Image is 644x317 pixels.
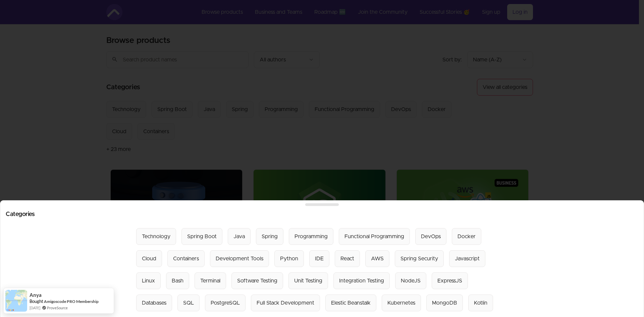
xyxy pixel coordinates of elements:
div: ExpressJS [437,277,462,285]
div: PostgreSQL [211,299,240,307]
div: Spring [262,232,278,241]
div: Software Testing [237,277,277,285]
div: Containers [173,255,199,263]
div: IDE [315,255,324,263]
div: Linux [142,277,155,285]
div: Elestic Beanstalk [331,299,371,307]
div: Javascript [455,255,480,263]
div: Development Tools [216,255,263,263]
div: Java [233,232,245,241]
div: Spring Boot [187,232,217,241]
div: Programming [294,232,328,241]
div: Spring Security [400,255,438,263]
div: Terminal [200,277,220,285]
div: Databases [142,299,166,307]
div: Full Stack Development [257,299,314,307]
div: DevOps [421,232,441,241]
div: Unit Testing [294,277,322,285]
div: MongoDB [432,299,457,307]
div: SQL [183,299,194,307]
div: Kotlin [474,299,487,307]
div: NodeJS [401,277,421,285]
h2: Categories [6,211,638,217]
div: Technology [142,232,170,241]
div: Cloud [142,255,156,263]
div: Python [280,255,298,263]
div: Docker [458,232,476,241]
div: Bash [172,277,183,285]
div: Kubernetes [387,299,415,307]
div: Integration Testing [339,277,384,285]
div: Functional Programming [344,232,404,241]
div: AWS [371,255,384,263]
div: React [340,255,354,263]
